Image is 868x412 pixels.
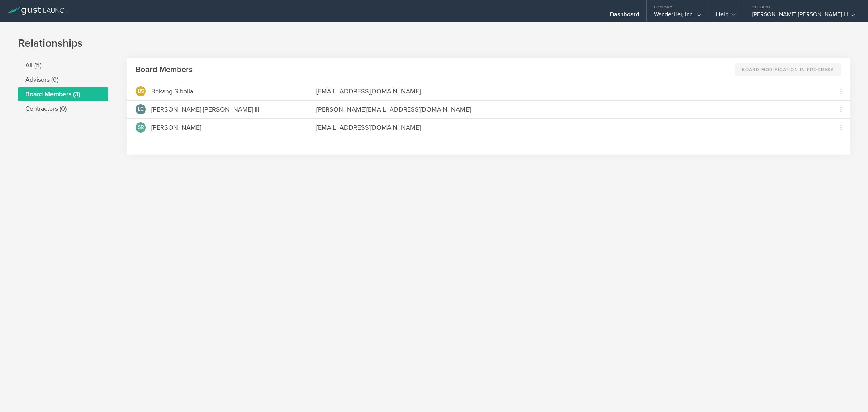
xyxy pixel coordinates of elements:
[18,36,850,51] h1: Relationships
[752,11,855,22] div: [PERSON_NAME] [PERSON_NAME] III
[654,11,702,22] div: WanderHer, Inc.
[716,11,735,22] div: Help
[138,107,144,112] span: LC
[18,58,109,72] li: All (5)
[832,377,868,412] iframe: Chat Widget
[316,87,823,96] div: [EMAIL_ADDRESS][DOMAIN_NAME]
[832,377,868,412] div: Widget de chat
[18,72,109,87] li: Advisors (0)
[316,105,823,114] div: [PERSON_NAME][EMAIL_ADDRESS][DOMAIN_NAME]
[316,123,823,132] div: [EMAIL_ADDRESS][DOMAIN_NAME]
[610,11,639,22] div: Dashboard
[151,105,259,114] div: [PERSON_NAME] [PERSON_NAME] III
[138,125,144,130] span: SR
[138,89,144,94] span: BS
[151,87,193,96] div: Bokang Sibolla
[18,87,109,101] li: Board Members (3)
[18,101,109,116] li: Contractors (0)
[151,123,201,132] div: [PERSON_NAME]
[136,64,192,75] h2: Board Members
